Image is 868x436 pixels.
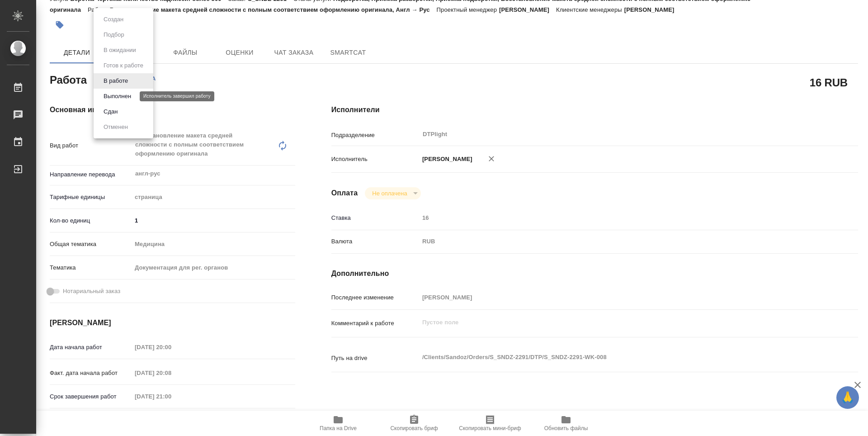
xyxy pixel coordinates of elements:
button: В работе [101,76,131,86]
button: Создан [101,14,126,24]
button: Сдан [101,107,120,117]
button: Готов к работе [101,61,146,71]
button: Отменен [101,122,131,132]
button: Выполнен [101,91,134,101]
button: Подбор [101,30,127,40]
button: В ожидании [101,45,139,55]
